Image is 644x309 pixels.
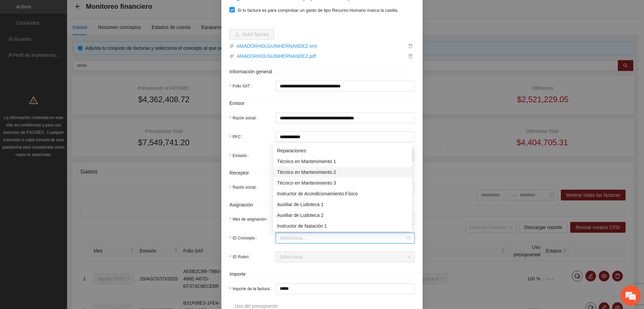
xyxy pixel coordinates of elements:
div: Instructor de Acondicionamiento Físico [277,190,408,197]
div: Técnico en Mantenimiento 2 [273,167,412,178]
label: RFC: [229,131,245,142]
label: Emisión: [229,150,251,161]
div: Minimizar ventana de chat en vivo [110,3,126,20]
div: Auxiliar de Ludoteca 1 [277,201,408,208]
div: Auxiliar de Ludoteca 1 [273,199,412,210]
div: Reparaciones [273,145,412,156]
label: ID Concepto: [229,233,260,243]
div: Técnico en Mantenimiento 1 [277,158,408,165]
span: Importe [229,270,251,278]
span: uploadSubir factura [229,32,274,37]
span: delete [407,54,414,59]
label: Folio SAT: [229,81,255,91]
input: RFC: [276,131,415,142]
span: delete [407,44,414,48]
button: delete [407,42,415,50]
div: Auxiliar de Ludoteca 2 [277,211,408,219]
label: Importe de la factura: [229,283,274,294]
a: AMADORHOLGUINHERNANDEZ.xml [234,42,407,50]
span: paper-clip [229,44,234,48]
label: Razón social: [229,182,260,193]
a: AMADORHOLGUINHERNANDEZ.pdf [234,52,407,60]
input: Razón social: [276,113,415,123]
div: Instructor de Acondicionamiento Físico [273,188,412,199]
div: Reparaciones [277,147,408,154]
label: Mes de asignación: [229,214,271,225]
div: Instructor de Natación 1 [273,221,412,231]
button: uploadSubir factura [229,29,274,40]
input: ID Concepto: [280,233,406,243]
span: paper-clip [229,54,234,59]
div: Técnico en Mantenimiento 3 [277,179,408,187]
span: Estamos en línea. [39,90,93,158]
div: Técnico en Mantenimiento 1 [273,156,412,167]
div: Instructor de Natación 1 [277,222,408,230]
div: Auxiliar de Ludoteca 2 [273,210,412,221]
label: Razón social: [229,113,260,123]
span: Receptor [229,169,254,177]
div: Técnico en Mantenimiento 3 [273,178,412,188]
div: Chatee con nosotros ahora [35,34,113,43]
span: Asignación [229,201,258,209]
span: Emisor [229,100,249,107]
button: delete [407,52,415,60]
input: Folio SAT: [276,81,415,91]
span: Si tu factura es para comprobar un gasto de tipo Recurso Humano marca la casilla. [235,7,401,14]
input: Importe de la factura: [276,284,414,294]
span: Información general [229,68,277,76]
label: ID Rubro: [229,252,253,262]
textarea: Escriba su mensaje y pulse “Intro” [3,184,128,207]
div: Técnico en Mantenimiento 2 [277,168,408,176]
